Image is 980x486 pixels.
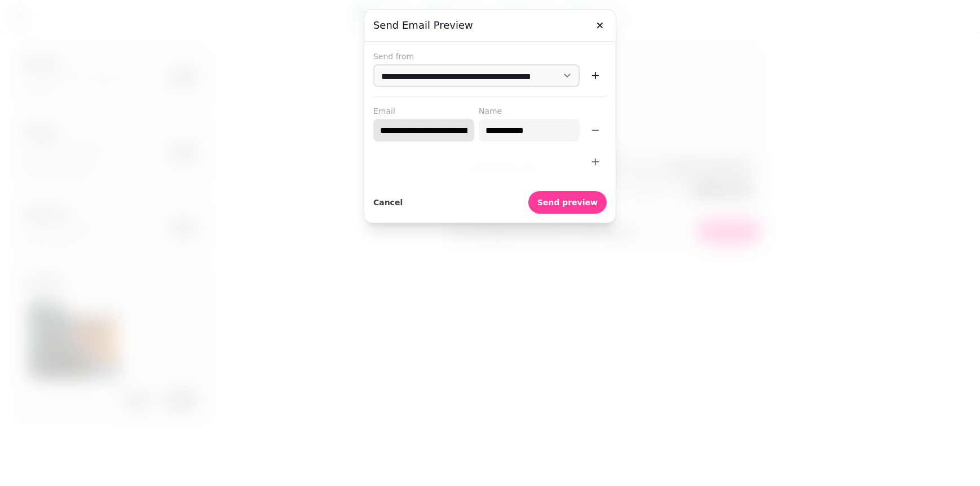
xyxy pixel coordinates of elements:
[373,19,607,32] h3: Send email preview
[373,191,403,214] button: Cancel
[373,198,403,206] span: Cancel
[537,198,598,206] span: Send preview
[373,105,474,117] label: Email
[479,105,580,117] label: Name
[528,191,607,214] button: Send preview
[373,51,607,62] label: Send from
